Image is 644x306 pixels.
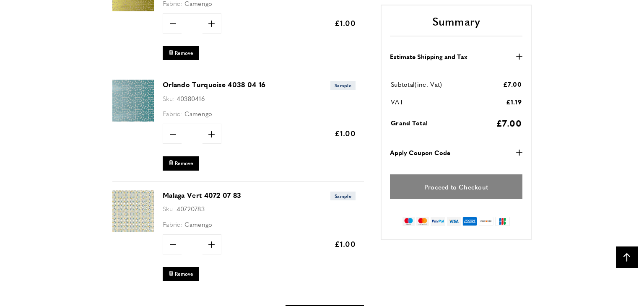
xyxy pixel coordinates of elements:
img: Orlando Turquoise 4038 04 16 [112,80,154,122]
a: Orlando Turquoise 4038 04 16 [163,80,265,89]
span: 40720783 [177,204,205,213]
span: Sku: [163,204,174,213]
span: £7.00 [496,116,522,129]
a: Malaga Vert 4072 07 83 [163,190,241,200]
img: paypal [431,217,445,226]
button: Remove Orlando Jaune 4038 02 28 [163,46,199,60]
img: american-express [462,217,477,226]
span: Camengo [184,109,213,118]
strong: Estimate Shipping and Tax [390,51,467,61]
span: £1.00 [335,18,356,28]
span: £7.00 [503,79,522,88]
h2: Summary [390,13,522,36]
img: mastercard [416,217,428,226]
span: Subtotal [391,80,415,88]
span: VAT [391,97,403,106]
img: discover [479,217,493,226]
span: Grand Total [391,118,428,127]
span: Fabric: [163,220,182,228]
span: Fabric: [163,109,182,118]
strong: Apply Coupon Code [390,148,450,158]
button: Estimate Shipping and Tax [390,51,522,61]
a: Proceed to Checkout [390,174,522,199]
button: Remove Malaga Vert 4072 07 83 [163,267,199,281]
span: Remove [175,270,193,277]
a: Malaga Vert 4072 07 83 [112,226,154,233]
span: Remove [175,160,193,167]
span: £1.00 [335,239,356,249]
span: Sample [330,81,356,90]
button: Apply Coupon Code [390,148,522,158]
img: Malaga Vert 4072 07 83 [112,190,154,232]
span: Sample [330,192,356,200]
button: Remove Orlando Turquoise 4038 04 16 [163,156,199,170]
img: visa [447,217,461,226]
span: Sku: [163,94,174,103]
span: Remove [175,49,193,57]
img: jcb [495,217,510,226]
span: £1.19 [506,97,522,106]
a: Orlando Jaune 4038 02 28 [112,5,154,13]
a: Orlando Turquoise 4038 04 16 [112,116,154,123]
span: 40380416 [177,94,205,103]
span: £1.00 [335,128,356,138]
span: Camengo [184,220,213,228]
span: (inc. Vat) [415,80,442,88]
img: maestro [402,217,415,226]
